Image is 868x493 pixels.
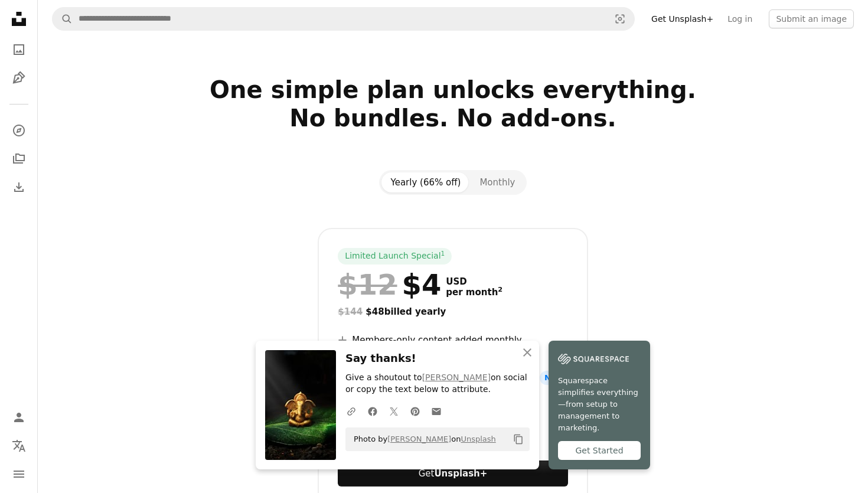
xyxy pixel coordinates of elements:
a: Illustrations [7,66,31,90]
span: $12 [338,269,397,300]
button: Menu [7,462,31,486]
span: $144 [338,306,363,317]
button: Yearly (66% off) [381,172,471,192]
a: Share on Facebook [362,399,383,423]
li: Members-only content added monthly [338,333,567,347]
button: Search Unsplash [53,8,73,30]
sup: 2 [498,286,502,293]
div: Limited Launch Special [338,248,452,265]
a: Log in / Sign up [7,406,31,429]
div: $48 billed yearly [338,305,567,319]
form: Find visuals sitewide [52,7,635,31]
a: [PERSON_NAME] [387,435,451,443]
button: Submit an image [769,9,854,28]
span: USD [446,276,502,287]
button: Copy to clipboard [508,429,528,449]
div: Get Started [558,441,641,460]
span: Squarespace simplifies everything—from setup to management to marketing. [558,375,641,434]
img: file-1747939142011-51e5cc87e3c9 [558,350,629,368]
a: Photos [7,38,31,61]
sup: 1 [441,250,445,257]
a: 2 [495,287,505,298]
p: Give a shoutout to on social or copy the text below to attribute. [345,372,530,396]
span: per month [446,287,502,298]
a: Home — Unsplash [7,7,31,33]
a: Explore [7,119,31,142]
div: $4 [338,269,441,300]
button: Monthly [470,172,524,192]
span: Photo by on [348,430,496,449]
a: Squarespace simplifies everything—from setup to management to marketing.Get Started [549,341,650,469]
a: Get Unsplash+ [644,9,720,28]
button: GetUnsplash+ [338,461,567,487]
a: 1 [439,250,448,262]
a: [PERSON_NAME] [422,373,491,382]
a: Unsplash [461,435,495,443]
button: Language [7,434,31,458]
button: Visual search [606,8,634,30]
a: Log in [720,9,759,28]
a: Share on Pinterest [404,399,426,423]
strong: Unsplash+ [434,468,487,479]
h3: Say thanks! [345,350,530,367]
a: Collections [7,147,31,171]
a: Share over email [426,399,447,423]
a: Download History [7,175,31,199]
a: Share on Twitter [383,399,404,423]
h2: One simple plan unlocks everything. No bundles. No add-ons. [73,76,833,161]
